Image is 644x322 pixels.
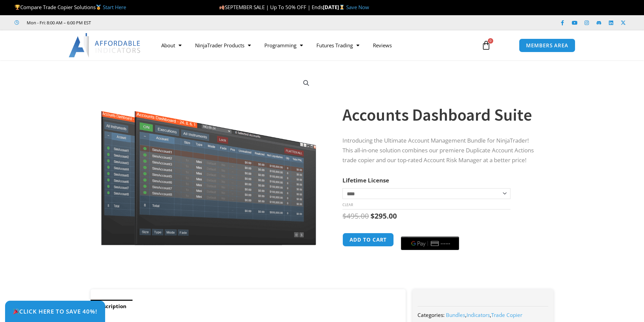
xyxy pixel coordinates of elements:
[401,237,459,250] button: Buy with GPay
[100,72,317,245] img: Screenshot 2024-08-26 155710eeeee
[219,5,224,10] img: 🍂
[471,35,501,55] a: 0
[400,232,460,232] iframe: Secure payment input frame
[96,5,101,10] img: 🥇
[371,211,375,221] span: $
[342,202,353,207] a: Clear options
[25,19,91,27] span: Mon - Fri: 8:00 AM – 6:00 PM EST
[346,4,369,10] a: Save Now
[342,176,389,184] label: Lifetime License
[310,38,366,53] a: Futures Trading
[342,211,347,221] span: $
[188,38,258,53] a: NinjaTrader Products
[339,5,344,10] img: ⌛
[342,233,394,247] button: Add to cart
[13,308,19,314] img: 🎉
[258,38,310,53] a: Programming
[15,5,20,10] img: 🏆
[154,38,188,53] a: About
[366,38,399,53] a: Reviews
[342,136,540,165] p: Introducing the Ultimate Account Management Bundle for NinjaTrader! This all-in-one solution comb...
[100,19,202,26] iframe: Customer reviews powered by Trustpilot
[154,38,474,53] nav: Menu
[371,211,397,221] bdi: 295.00
[15,4,126,10] span: Compare Trade Copier Solutions
[323,4,346,10] strong: [DATE]
[342,103,540,127] h1: Accounts Dashboard Suite
[519,39,575,52] a: MEMBERS AREA
[300,77,312,89] a: View full-screen image gallery
[441,241,451,246] text: ••••••
[13,308,97,314] span: Click Here to save 40%!
[103,4,126,10] a: Start Here
[488,38,493,44] span: 0
[69,33,141,57] img: LogoAI | Affordable Indicators – NinjaTrader
[5,301,105,322] a: 🎉Click Here to save 40%!
[526,43,568,48] span: MEMBERS AREA
[219,4,323,10] span: SEPTEMBER SALE | Up To 50% OFF | Ends
[342,211,369,221] bdi: 495.00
